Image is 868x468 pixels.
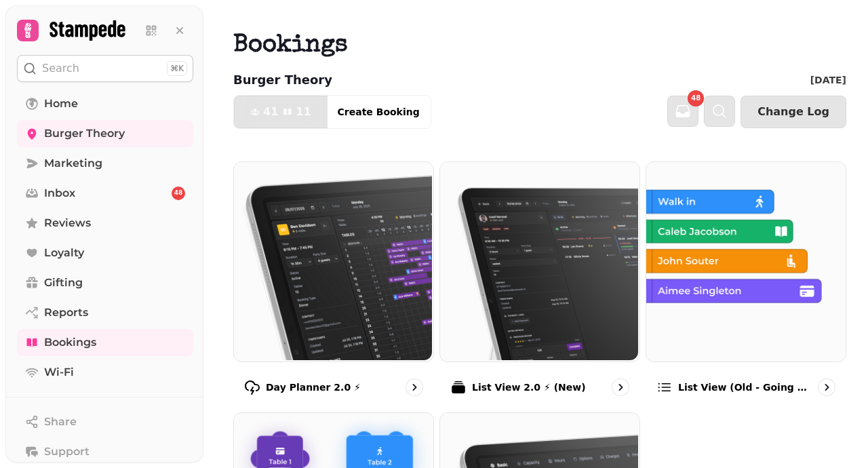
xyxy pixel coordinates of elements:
a: Burger Theory [17,120,193,147]
span: Home [44,96,78,112]
span: 48 [691,95,701,102]
span: Burger Theory [44,125,125,142]
span: Reviews [44,215,91,231]
span: Share [44,414,77,430]
a: List View 2.0 ⚡ (New)List View 2.0 ⚡ (New) [439,161,640,407]
span: Change Log [757,106,829,117]
a: Loyalty [17,239,193,267]
img: Day Planner 2.0 ⚡ [233,161,432,360]
button: Share [17,408,193,435]
span: Inbox [44,185,75,201]
span: 48 [174,189,183,198]
img: List View 2.0 ⚡ (New) [439,161,638,360]
a: Home [17,90,193,117]
a: Reports [17,299,193,326]
span: Marketing [44,155,102,172]
button: Support [17,438,193,465]
a: Gifting [17,269,193,296]
span: 11 [296,106,311,117]
button: Create Booking [327,96,431,128]
div: ⌘K [167,61,187,76]
a: Reviews [17,210,193,237]
span: Reports [44,305,88,321]
button: 4111 [234,96,328,128]
span: Bookings [44,334,96,351]
svg: go to [820,381,833,394]
svg: go to [408,381,421,394]
p: List View 2.0 ⚡ (New) [472,381,586,394]
span: Wi-Fi [44,364,74,381]
a: Inbox48 [17,180,193,207]
p: Day Planner 2.0 ⚡ [266,381,361,394]
span: 41 [263,106,278,117]
span: Gifting [44,275,83,291]
span: Support [44,444,90,460]
a: Marketing [17,150,193,177]
span: Create Booking [338,107,420,117]
a: Wi-Fi [17,359,193,386]
button: Search⌘K [17,55,193,82]
p: Burger Theory [233,71,332,90]
a: Bookings [17,329,193,356]
button: Change Log [741,96,846,128]
p: List view (Old - going soon) [678,381,812,394]
a: Day Planner 2.0 ⚡Day Planner 2.0 ⚡ [233,161,434,407]
svg: go to [614,381,627,394]
img: List view (Old - going soon) [645,161,844,360]
p: [DATE] [810,73,846,87]
p: Search [42,60,79,77]
span: Loyalty [44,245,84,261]
a: List view (Old - going soon)List view (Old - going soon) [646,161,846,407]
